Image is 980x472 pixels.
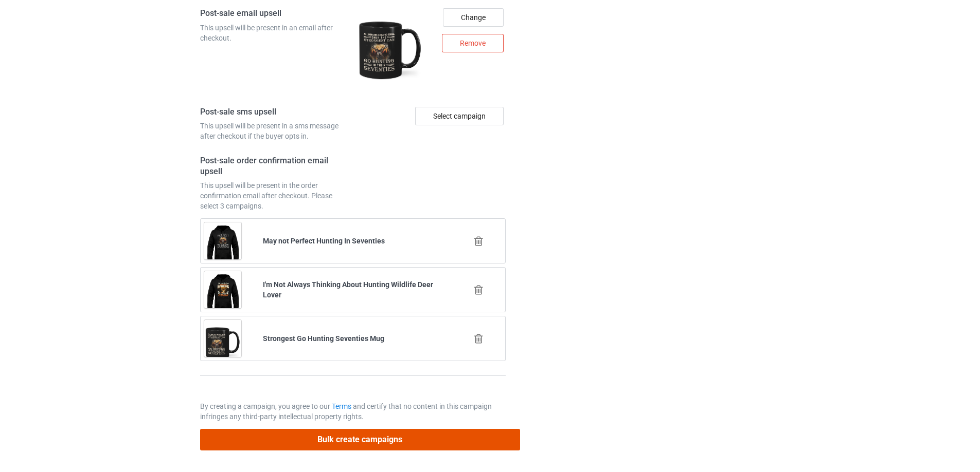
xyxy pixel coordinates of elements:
img: regular.jpg [357,8,424,92]
a: Terms [332,402,351,410]
button: Bulk create campaigns [200,429,520,450]
h4: Post-sale sms upsell [200,107,349,118]
div: Remove [442,34,504,52]
b: May not Perfect Hunting In Seventies [263,237,385,245]
div: This upsell will be present in an email after checkout. [200,23,349,43]
p: By creating a campaign, you agree to our and certify that no content in this campaign infringes a... [200,401,506,422]
b: I'm Not Always Thinking About Hunting Wildlife Deer Lover [263,280,433,299]
div: Select campaign [415,107,504,125]
div: Change [443,8,504,27]
div: This upsell will be present in a sms message after checkout if the buyer opts in. [200,121,349,141]
b: Strongest Go Hunting Seventies Mug [263,334,384,343]
h4: Post-sale order confirmation email upsell [200,156,349,177]
h4: Post-sale email upsell [200,8,349,19]
div: This upsell will be present in the order confirmation email after checkout. Please select 3 campa... [200,180,349,211]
